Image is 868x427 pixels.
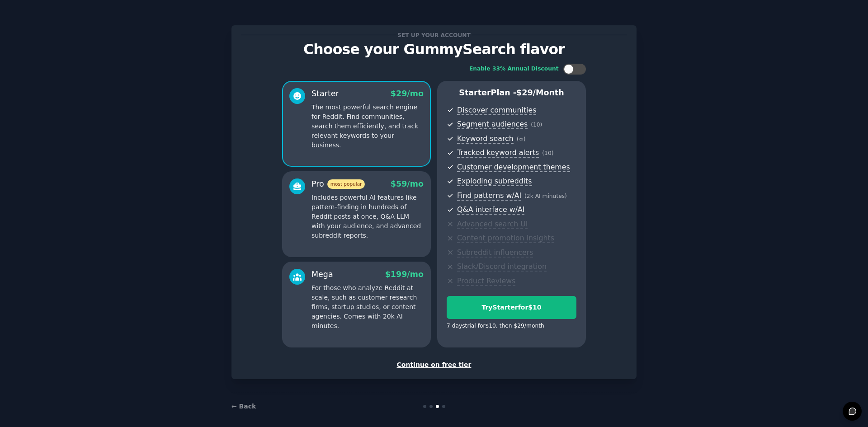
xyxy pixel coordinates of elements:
[311,269,333,280] div: Mega
[241,360,627,370] div: Continue on free tier
[457,120,528,129] span: Segment audiences
[391,179,424,188] span: $ 59 /mo
[469,65,559,73] div: Enable 33% Annual Discount
[311,178,365,190] div: Pro
[457,248,533,258] span: Subreddit influencers
[457,220,528,229] span: Advanced search UI
[457,205,524,215] span: Q&A interface w/AI
[457,148,539,158] span: Tracked keyword alerts
[542,150,553,156] span: ( 10 )
[231,403,256,410] a: ← Back
[457,106,536,115] span: Discover communities
[457,177,532,186] span: Exploding subreddits
[457,191,521,201] span: Find patterns w/AI
[447,296,576,319] button: TryStarterfor$10
[457,234,554,243] span: Content promotion insights
[447,87,576,99] p: Starter Plan -
[311,283,424,331] p: For those who analyze Reddit at scale, such as customer research firms, startup studios, or conte...
[457,163,570,172] span: Customer development themes
[517,136,526,142] span: ( ∞ )
[531,122,542,128] span: ( 10 )
[241,42,627,57] p: Choose your GummySearch flavor
[385,270,424,279] span: $ 199 /mo
[327,179,365,189] span: most popular
[311,103,424,150] p: The most powerful search engine for Reddit. Find communities, search them efficiently, and track ...
[516,88,564,97] span: $ 29 /month
[391,89,424,98] span: $ 29 /mo
[457,277,515,286] span: Product Reviews
[311,88,339,99] div: Starter
[396,30,472,40] span: Set up your account
[447,303,576,312] div: Try Starter for $10
[447,322,544,330] div: 7 days trial for $10 , then $ 29 /month
[524,193,567,199] span: ( 2k AI minutes )
[457,262,547,272] span: Slack/Discord integration
[311,193,424,240] p: Includes powerful AI features like pattern-finding in hundreds of Reddit posts at once, Q&A LLM w...
[457,134,514,144] span: Keyword search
